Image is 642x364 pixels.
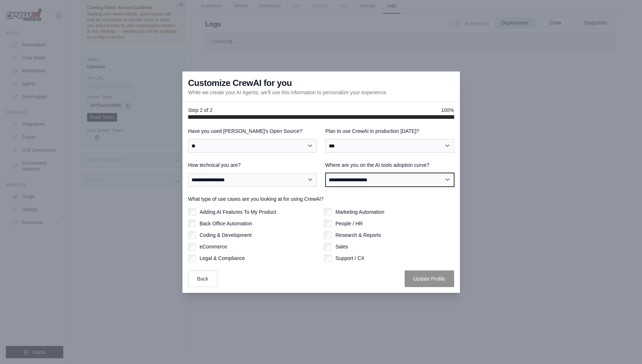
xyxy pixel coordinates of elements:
[336,255,365,262] label: Support / CX
[188,127,317,135] label: Have you used [PERSON_NAME]'s Open Source?
[200,231,252,239] label: Coding & Development
[336,220,363,227] label: People / HR
[336,208,384,216] label: Marketing Automation
[606,329,642,364] iframe: Chat Widget
[188,195,454,203] label: What type of use cases are you looking at for using CrewAI?
[336,243,348,250] label: Sales
[188,89,388,96] p: While we create your AI Agents, we'll use this information to personalize your experience.
[405,270,454,287] button: Update Profile
[188,77,292,89] h3: Customize CrewAI for you
[188,270,217,287] button: Back
[441,107,454,114] span: 100%
[336,231,381,239] label: Research & Reports
[200,220,252,227] label: Back Office Automation
[326,127,454,135] label: Plan to use CrewAI in production [DATE]?
[326,161,454,169] label: Where are you on the AI tools adoption curve?
[200,208,276,216] label: Adding AI Features To My Product
[200,243,227,250] label: eCommerce
[200,255,245,262] label: Legal & Compliance
[188,161,317,169] label: How technical you are?
[188,107,213,114] span: Step 2 of 2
